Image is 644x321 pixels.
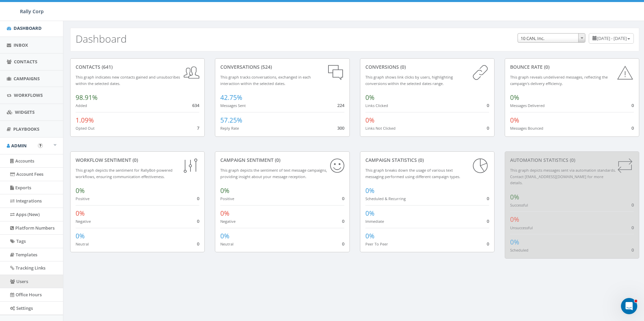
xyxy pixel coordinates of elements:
span: Campaigns [14,76,40,82]
span: Contacts [14,59,37,65]
small: Neutral [220,241,234,247]
span: Rally Corp [20,8,44,15]
span: 0% [76,186,85,195]
span: 0% [220,232,229,240]
span: 0 [197,218,199,224]
span: Widgets [15,109,35,115]
span: 0% [76,232,85,240]
span: 0% [365,232,375,240]
small: This graph breaks down the usage of various text messaging performed using different campaign types. [365,168,460,179]
span: 0% [365,209,375,218]
span: 0 [487,195,489,201]
span: 0% [76,209,85,218]
div: contacts [76,64,199,70]
small: Added [76,103,87,108]
span: Playbooks [13,126,39,132]
small: Neutral [76,241,89,247]
span: 0 [487,241,489,247]
div: Automation Statistics [510,157,634,164]
span: 0% [510,238,519,247]
span: 0 [197,241,199,247]
div: conversions [365,64,489,70]
span: 1.09% [76,116,94,125]
small: Scheduled [510,248,528,253]
div: Workflow Sentiment [76,157,199,164]
small: This graph depicts the sentiment for RallyBot-powered workflows, ensuring communication effective... [76,168,173,179]
span: 0 [197,195,199,201]
iframe: Intercom live chat [621,298,637,314]
span: 0 [342,241,344,247]
small: Messages Bounced [510,126,543,131]
span: 0% [365,116,375,125]
span: 98.91% [76,93,98,102]
span: (0) [131,157,138,163]
span: 0% [220,209,229,218]
span: 300 [337,125,344,131]
span: (524) [260,64,272,70]
small: This graph tracks conversations, exchanged in each interaction within the selected dates. [220,74,311,86]
span: Admin [11,143,27,149]
small: Links Not Clicked [365,126,396,131]
small: Immediate [365,219,384,224]
span: [DATE] - [DATE] [597,35,627,41]
small: Successful [510,202,528,208]
span: 0% [510,215,519,224]
span: 0% [510,116,519,125]
div: Campaign Sentiment [220,157,344,164]
span: 0% [510,193,519,201]
div: Bounce Rate [510,64,634,70]
span: 0 [631,224,634,231]
small: Reply Rate [220,126,239,131]
span: 0 [487,102,489,108]
small: This graph reveals undelivered messages, reflecting the campaign's delivery efficiency. [510,74,608,86]
span: 0% [510,93,519,102]
span: 0% [220,186,229,195]
small: Unsuccessful [510,225,533,230]
small: Positive [76,196,89,201]
span: 0 [487,218,489,224]
span: (0) [399,64,406,70]
small: Messages Sent [220,103,246,108]
span: 0 [631,247,634,253]
span: 42.75% [220,93,242,102]
small: Positive [220,196,234,201]
span: 0 [631,125,634,131]
span: 0 [342,218,344,224]
span: 0 [631,102,634,108]
small: Messages Delivered [510,103,545,108]
span: 10 CAN, Inc. [518,33,585,43]
small: This graph indicates new contacts gained and unsubscribes within the selected dates. [76,74,180,86]
span: (0) [417,157,424,163]
small: Opted Out [76,126,95,131]
div: conversations [220,64,344,70]
small: Peer To Peer [365,241,388,247]
span: (0) [274,157,280,163]
span: 634 [192,102,199,108]
span: 0 [342,195,344,201]
span: 0% [365,186,375,195]
span: 57.25% [220,116,242,125]
small: Negative [76,219,91,224]
span: 0% [365,93,375,102]
small: Links Clicked [365,103,388,108]
small: This graph shows link clicks by users, highlighting conversions within the selected dates range. [365,74,453,86]
span: 224 [337,102,344,108]
span: Dashboard [14,25,42,31]
span: 10 CAN, Inc. [518,34,585,43]
h2: Dashboard [76,33,127,44]
button: Open In-App Guide [38,143,43,148]
span: 0 [487,125,489,131]
small: Negative [220,219,236,224]
span: (0) [543,64,549,70]
span: 0 [631,202,634,208]
div: Campaign Statistics [365,157,489,164]
span: Inbox [14,42,28,48]
span: (0) [568,157,575,163]
small: Scheduled & Recurring [365,196,406,201]
small: This graph depicts messages sent via automation standards. Contact [EMAIL_ADDRESS][DOMAIN_NAME] f... [510,168,616,185]
span: (641) [100,64,113,70]
span: Workflows [14,92,43,98]
span: 7 [197,125,199,131]
small: This graph depicts the sentiment of text message campaigns, providing insight about your message ... [220,168,327,179]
